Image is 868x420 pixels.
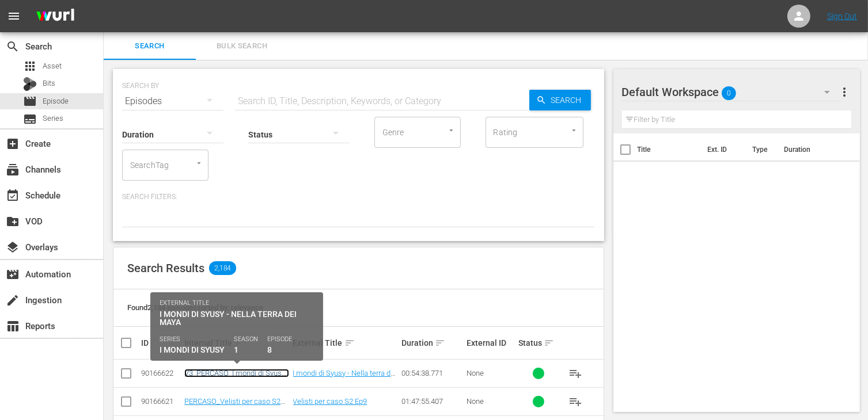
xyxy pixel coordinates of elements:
span: Episode [43,96,69,107]
th: Type [745,133,777,166]
div: None [467,397,515,406]
div: 00:54:38.771 [401,369,463,377]
span: VOD [6,215,20,228]
span: Asset [43,60,62,72]
div: ID [141,338,181,348]
span: Search [547,90,591,110]
span: 2,184 [209,261,236,275]
span: sort [234,338,244,348]
div: Internal Title [184,336,289,350]
span: Series [43,113,63,124]
span: menu [7,9,21,23]
a: V3_PERCASO_I mondi di Syusy - Viaggio nella [GEOGRAPHIC_DATA] [184,369,289,395]
span: Search Results [127,261,204,275]
span: Bits [43,78,55,89]
button: Open [568,125,579,136]
span: Create [6,137,20,151]
span: 0 [722,81,736,105]
div: Duration [401,336,463,350]
span: Search [6,40,20,54]
span: Search [111,40,189,53]
a: PERCASO_Velisti per caso S2 Ep9 [184,397,285,414]
span: Channels [6,163,20,177]
button: Open [446,125,457,136]
div: External Title [293,336,398,350]
span: Reports [6,319,20,333]
span: Series [23,112,37,126]
span: Ingestion [6,293,20,307]
button: playlist_add [562,360,589,387]
a: Velisti per caso S2 Ep9 [293,397,367,406]
th: Ext. ID [700,133,746,166]
div: Bits [23,77,37,91]
div: 90166621 [141,397,181,406]
span: Automation [6,268,20,281]
div: Episodes [122,85,223,117]
span: Found 2,184 episodes sorted by: relevance [127,303,263,312]
th: Duration [777,133,846,166]
span: Bulk Search [203,40,281,53]
p: Search Filters: [122,192,595,202]
span: Schedule [6,189,20,203]
div: None [467,369,515,377]
button: Search [529,90,591,110]
button: more_vert [837,78,851,106]
div: Status [518,336,558,350]
span: Asset [23,59,37,73]
img: ans4CAIJ8jUAAAAAAAAAAAAAAAAAAAAAAAAgQb4GAAAAAAAAAAAAAAAAAAAAAAAAJMjXAAAAAAAAAAAAAAAAAAAAAAAAgAT5G... [28,3,83,30]
span: sort [544,338,554,348]
span: more_vert [837,85,851,99]
a: Sign Out [827,12,857,21]
div: External ID [467,338,515,348]
div: Default Workspace [622,76,842,108]
span: playlist_add [568,366,582,380]
span: sort [435,338,445,348]
button: playlist_add [562,388,589,415]
button: Open [194,158,204,169]
span: Episode [23,94,37,108]
th: Title [638,133,700,166]
span: sort [344,338,355,348]
div: 90166622 [141,369,181,377]
a: I mondi di Syusy - Nella terra dei Maya [293,369,397,386]
span: playlist_add [568,395,582,408]
div: 01:47:55.407 [401,397,463,406]
span: Overlays [6,240,20,254]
